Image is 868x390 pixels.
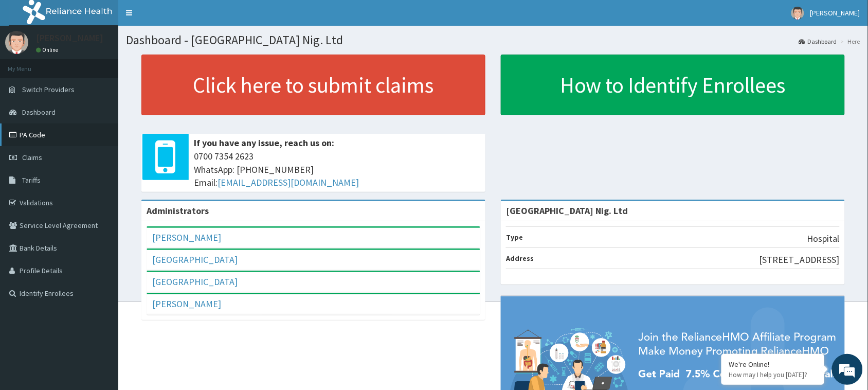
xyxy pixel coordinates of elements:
[506,205,628,217] strong: [GEOGRAPHIC_DATA] Nig. Ltd
[169,5,193,30] div: Minimize live chat window
[501,55,845,115] a: How to Identify Enrollees
[19,51,42,77] img: d_794563401_company_1708531726252_794563401
[22,175,41,185] span: Tariffs
[218,176,359,188] a: [EMAIL_ADDRESS][DOMAIN_NAME]
[152,298,221,310] a: [PERSON_NAME]
[141,55,485,115] a: Click here to submit claims
[791,7,804,20] img: User Image
[810,8,860,17] span: [PERSON_NAME]
[838,37,860,46] li: Here
[729,370,817,379] p: How may I help you today?
[60,130,142,234] span: We're online!
[147,205,209,217] b: Administrators
[152,276,238,288] a: [GEOGRAPHIC_DATA]
[36,33,103,43] p: [PERSON_NAME]
[759,253,840,267] p: [STREET_ADDRESS]
[807,232,840,245] p: Hospital
[194,137,334,149] b: If you have any issue, reach us on:
[5,281,196,317] textarea: Type your message and hit 'Enter'
[506,233,523,242] b: Type
[152,254,238,265] a: [GEOGRAPHIC_DATA]
[36,46,61,54] a: Online
[5,31,28,54] img: User Image
[506,254,534,263] b: Address
[22,153,42,162] span: Claims
[22,108,56,117] span: Dashboard
[194,150,480,189] span: 0700 7354 2623 WhatsApp: [PHONE_NUMBER] Email:
[799,37,837,46] a: Dashboard
[126,33,860,47] h1: Dashboard - [GEOGRAPHIC_DATA] Nig. Ltd
[729,360,817,369] div: We're Online!
[22,85,75,94] span: Switch Providers
[152,232,221,243] a: [PERSON_NAME]
[53,58,173,71] div: Chat with us now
